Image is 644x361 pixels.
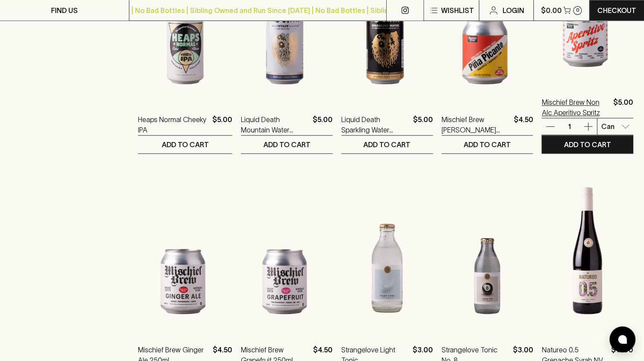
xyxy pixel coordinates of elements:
button: ADD TO CART [541,135,633,153]
p: ADD TO CART [162,139,209,150]
p: FIND US [51,5,78,16]
p: $5.00 [413,114,433,135]
a: Heaps Normal Cheeky IPA [138,114,209,135]
p: ADD TO CART [564,139,611,150]
img: Strangelove Light Tonic [341,180,433,331]
div: Can [597,118,633,135]
img: Natureo 0.5 Grenache Syrah NV [541,180,633,331]
p: 1 [559,122,580,131]
p: $4.50 [513,114,533,135]
img: bubble-icon [618,335,627,344]
a: Liquid Death Mountain Water 500ml [241,114,309,135]
a: Liquid Death Sparkling Water 500ml [341,114,410,135]
p: $5.00 [212,114,232,135]
p: $0.00 [541,5,561,16]
p: $5.00 [313,114,333,135]
a: Mischief Brew [PERSON_NAME] Picante 250ml [442,114,510,135]
img: Mischief Brew Ginger Ale 250ml [138,180,232,331]
p: ADD TO CART [363,139,410,150]
img: Mischief Brew Grapefruit 250ml [241,180,333,331]
p: Checkout [597,5,636,16]
button: ADD TO CART [442,135,533,153]
p: Can [601,121,614,132]
p: Wishlist [441,5,474,16]
p: 0 [576,8,579,13]
img: Strangelove Tonic No. 8 [442,180,533,331]
button: ADD TO CART [241,135,333,153]
a: Mischief Brew Non Alc Aperitivo Spritz [541,97,610,118]
p: Login [502,5,524,16]
p: ADD TO CART [464,139,511,150]
button: ADD TO CART [138,135,232,153]
button: ADD TO CART [341,135,433,153]
p: $5.00 [613,97,633,118]
p: ADD TO CART [263,139,310,150]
